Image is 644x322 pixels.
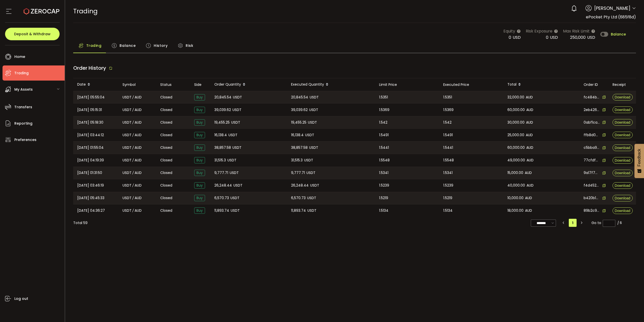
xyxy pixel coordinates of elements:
[132,132,134,138] em: /
[291,120,306,125] span: 19,455.25
[160,120,172,125] span: Closed
[613,170,633,176] button: Download
[214,107,231,113] span: 39,039.62
[160,170,172,175] span: Closed
[375,82,439,88] div: Limit Price
[214,94,231,100] span: 20,845.54
[443,132,453,138] span: 1.5491
[613,157,633,164] button: Download
[443,107,454,113] span: 1.5369
[214,120,230,125] span: 19,455.25
[613,182,633,189] button: Download
[135,107,142,113] span: AUD
[77,183,104,188] span: [DATE] 03:46:19
[611,32,626,36] span: Balance
[232,145,242,151] span: USDT
[613,94,633,100] button: Download
[503,28,515,34] span: Equity
[615,209,630,212] span: Download
[123,120,132,125] span: USDT
[615,108,630,112] span: Download
[132,120,134,125] em: /
[525,208,532,213] span: AUD
[214,145,231,151] span: 38,857.58
[135,94,142,100] span: AUD
[443,120,452,125] span: 1.542
[527,157,534,163] span: AUD
[194,132,205,138] span: Buy
[73,220,88,226] div: Total 59
[135,145,142,151] span: AUD
[503,80,580,89] div: Total
[291,145,308,151] span: 38,857.58
[379,170,388,176] span: 1.5341
[637,149,641,166] span: Feedback
[615,121,630,124] span: Download
[615,159,630,162] span: Download
[291,170,305,176] span: 9,777.71
[77,195,104,201] span: [DATE] 05:45:33
[443,183,453,188] span: 1.5239
[613,106,633,113] button: Download
[507,195,524,201] span: 10,000.00
[186,41,193,51] span: Risk
[77,132,104,138] span: [DATE] 03:44:12
[291,208,306,213] span: 11,893.74
[14,53,25,60] span: Home
[194,170,205,176] span: Buy
[154,41,168,51] span: History
[507,94,524,100] span: 32,000.00
[160,107,172,113] span: Closed
[584,183,600,188] span: f4d452c5-9376-4401-a1d7-654073fa0458
[194,182,205,189] span: Buy
[634,144,644,178] button: Feedback - Show survey
[123,195,132,201] span: USDT
[526,120,533,125] span: AUD
[507,157,525,163] span: 49,000.00
[14,103,32,111] span: Transfers
[584,158,600,163] span: 77cfdfba-49a8-4004-89a9-5e62aee6b58c
[14,69,29,77] span: Trading
[308,120,317,125] span: USDT
[135,157,142,163] span: AUD
[160,158,172,163] span: Closed
[527,183,534,188] span: AUD
[525,195,532,201] span: AUD
[210,80,287,89] div: Order Quantity
[507,183,525,188] span: 40,000.00
[304,157,313,163] span: USDT
[507,107,525,113] span: 60,000.00
[526,94,533,100] span: AUD
[77,208,105,213] span: [DATE] 04:36:27
[569,219,577,227] li: 1
[118,82,156,88] div: Symbol
[214,195,229,201] span: 6,570.73
[160,145,172,150] span: Closed
[214,132,227,138] span: 16,138.4
[584,107,600,113] span: 2eb426b6-d06a-4903-ab74-a564336709f6
[160,208,172,213] span: Closed
[443,94,452,100] span: 1.5351
[123,170,132,176] span: USDT
[287,80,375,89] div: Executed Quantity
[563,28,590,34] span: Max Risk Limit
[14,295,28,302] span: Log out
[214,183,232,188] span: 26,248.44
[135,195,142,201] span: AUD
[194,119,205,126] span: Buy
[291,183,309,188] span: 26,248.44
[507,120,525,125] span: 30,000.00
[123,157,132,163] span: USDT
[584,195,600,201] span: b420b197-54e8-490f-ae88-022111dee3d9
[123,183,132,188] span: USDT
[232,107,242,113] span: USDT
[291,107,308,113] span: 39,039.62
[73,80,118,89] div: Date
[546,34,548,40] span: 0
[613,145,633,151] button: Download
[194,207,205,214] span: Buy
[550,34,558,40] span: USD
[194,145,205,151] span: Buy
[132,94,134,100] em: /
[291,195,306,201] span: 6,570.73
